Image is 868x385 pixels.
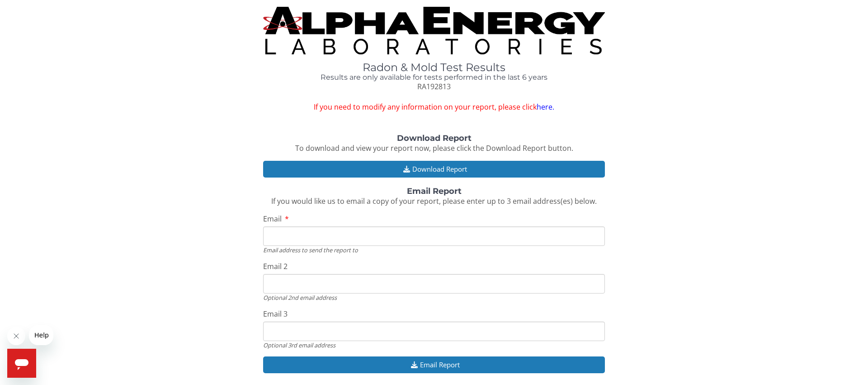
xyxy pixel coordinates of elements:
div: Optional 3rd email address [263,341,605,349]
span: RA192813 [417,82,451,91]
span: Email 2 [263,261,288,271]
strong: Download Report [397,133,472,143]
h4: Results are only available for tests performed in the last 6 years [263,73,605,82]
span: Email [263,214,282,224]
span: If you would like us to email a copy of your report, please enter up to 3 email address(es) below. [271,196,597,206]
iframe: Button to launch messaging window [7,349,36,378]
strong: Email Report [407,186,462,196]
span: To download and view your report now, please click the Download Report button. [295,143,573,153]
span: If you need to modify any information on your report, please click [263,102,605,112]
h1: Radon & Mold Test Results [263,62,605,73]
iframe: Message from company [29,325,53,345]
iframe: Close message [7,327,25,345]
span: Email 3 [263,309,288,319]
div: Email address to send the report to [263,246,605,254]
button: Email Report [263,356,605,373]
img: TightCrop.jpg [263,7,605,54]
div: Optional 2nd email address [263,294,605,302]
button: Download Report [263,161,605,178]
a: here. [537,102,554,112]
